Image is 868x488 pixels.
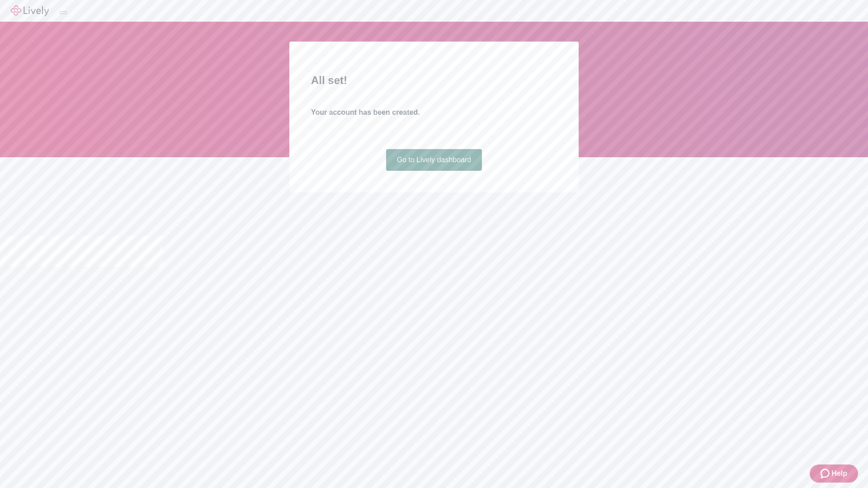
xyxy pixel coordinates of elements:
[810,465,858,483] button: Zendesk support iconHelp
[311,107,557,118] h4: Your account has been created.
[60,11,67,14] button: Log out
[11,5,49,16] img: Lively
[311,72,557,89] h2: All set!
[386,149,482,171] a: Go to Lively dashboard
[821,468,831,479] svg: Zendesk support icon
[831,468,847,479] span: Help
